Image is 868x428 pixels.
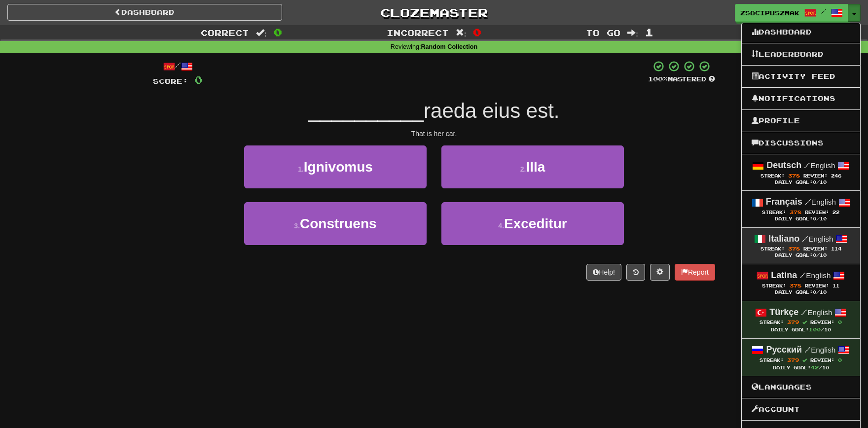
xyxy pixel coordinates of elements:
span: Review: [805,283,829,288]
span: 100 [809,326,821,332]
button: 2.Illa [441,145,624,188]
div: That is her car. [153,129,715,139]
span: 0 [838,319,842,325]
span: / [804,345,811,354]
div: Daily Goal: /10 [752,289,850,296]
span: 0 [838,357,842,363]
span: Streak includes today. [802,358,807,362]
a: zsocipuszmak / [735,4,848,22]
span: Streak: [762,210,786,215]
span: Streak: [760,246,785,251]
span: Streak: [760,173,785,178]
span: To go [586,28,620,37]
div: Daily Goal: /10 [752,216,850,222]
span: 379 [787,357,799,363]
span: Construens [300,216,377,231]
a: Clozemaster [297,4,572,21]
span: 0 [813,216,816,221]
button: Round history (alt+y) [626,264,645,281]
span: 246 [831,173,841,178]
a: Dashboard [742,26,860,38]
span: / [799,271,806,280]
span: 378 [788,246,800,251]
a: Deutsch /English Streak: 378 Review: 246 Daily Goal:0/10 [742,154,860,190]
span: / [801,308,807,317]
small: English [802,235,833,243]
span: Streak: [759,320,784,325]
a: Leaderboard [742,48,860,61]
span: : [627,29,638,37]
small: 4 . [498,222,504,230]
small: English [805,198,836,206]
button: 1.Ignivomus [244,145,427,188]
strong: Random Collection [421,43,477,50]
span: raeda eius est. [424,99,560,122]
a: Dashboard [7,4,282,21]
span: Illa [526,159,545,175]
a: Profile [742,114,860,127]
span: Review: [803,173,828,178]
a: Français /English Streak: 378 Review: 22 Daily Goal:0/10 [742,191,860,227]
span: __________ [308,99,424,122]
span: Ignivomus [304,159,373,175]
span: 379 [787,319,799,325]
span: 378 [788,173,800,178]
span: 0 [813,289,816,295]
small: English [801,308,832,317]
small: 1 . [298,165,304,173]
a: Activity Feed [742,70,860,83]
span: Review: [805,210,829,215]
span: : [256,29,267,37]
span: Review: [810,320,834,325]
button: 4.Exceditur [441,202,624,245]
span: 11 [832,283,839,288]
strong: Deutsch [766,160,801,170]
button: Report [675,264,715,281]
span: Incorrect [387,28,449,37]
small: English [804,346,835,354]
span: 0 [813,179,816,185]
div: Daily Goal: /10 [752,179,850,186]
a: Italiano /English Streak: 378 Review: 114 Daily Goal:0/10 [742,228,860,264]
small: English [804,161,835,170]
a: Русский /English Streak: 379 Review: 0 Daily Goal:42/10 [742,339,860,376]
span: : [456,29,467,37]
span: / [804,161,810,170]
small: 3 . [294,222,300,230]
span: 378 [790,209,801,215]
span: / [802,234,808,243]
strong: Italiano [768,234,799,244]
span: Score: [153,77,188,85]
a: Discussions [742,137,860,149]
span: Review: [803,246,828,251]
span: Exceditur [504,216,567,231]
strong: Türkçe [769,307,798,317]
a: Notifications [742,92,860,105]
span: 0 [473,26,481,38]
strong: Русский [766,345,802,355]
span: 378 [790,283,801,288]
span: 0 [194,73,203,86]
span: Streak includes today. [802,320,807,324]
span: 0 [813,252,816,258]
div: Daily Goal: /10 [752,326,850,333]
a: Latina /English Streak: 378 Review: 11 Daily Goal:0/10 [742,264,860,300]
a: Account [742,403,860,416]
span: 100 % [648,75,668,83]
span: / [805,197,811,206]
strong: Latina [771,270,797,280]
span: Correct [201,28,249,37]
a: Languages [742,381,860,393]
span: 22 [832,210,839,215]
div: Mastered [648,75,715,84]
span: Streak: [762,283,786,288]
button: Help! [586,264,621,281]
div: Daily Goal: /10 [752,252,850,259]
a: Türkçe /English Streak: 379 Review: 0 Daily Goal:100/10 [742,301,860,338]
span: Streak: [759,357,784,363]
strong: Français [766,197,802,207]
span: 42 [811,364,819,370]
span: 1 [645,26,653,38]
small: English [799,271,831,280]
span: zsocipuszmak [740,8,799,17]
